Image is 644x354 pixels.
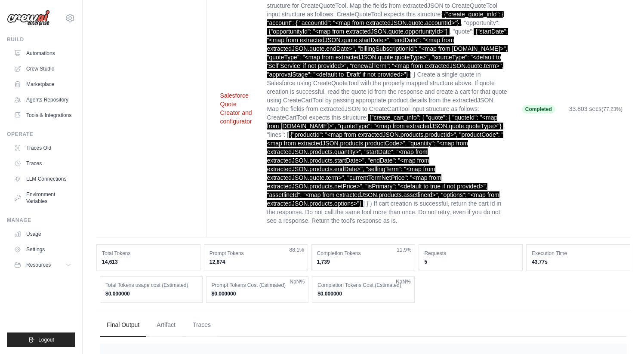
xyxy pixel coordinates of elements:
[7,217,75,224] div: Manage
[102,259,195,265] dd: 14,613
[150,314,182,337] button: Artifact
[7,131,75,138] div: Operate
[601,313,644,354] iframe: Chat Widget
[522,105,555,114] span: Completed
[267,114,503,129] span: {"create_cart_info": { "quote": { "quoteId": "<map from [DOMAIN_NAME]>", "quoteType": "<map from ...
[10,141,75,155] a: Traces Old
[212,282,303,289] dt: Prompt Tokens Cost (Estimated)
[396,278,411,285] span: NaN%
[105,282,197,289] dt: Total Tokens usage cost (Estimated)
[100,314,146,337] button: Final Output
[10,243,75,256] a: Settings
[290,278,305,285] span: NaN%
[267,131,504,207] span: {"productId": "<map from extractedJSON.products.productId>", "productCode": "<map from extractedJ...
[532,259,625,265] dd: 43.77s
[210,250,302,257] dt: Prompt Tokens
[10,157,75,170] a: Traces
[290,246,304,253] span: 88.1%
[212,290,303,297] dd: $0.000000
[601,106,622,112] span: (77.23%)
[38,336,54,343] span: Logout
[7,36,75,43] div: Build
[317,250,410,257] dt: Completion Tokens
[10,93,75,107] a: Agents Repository
[7,332,75,347] button: Logout
[102,250,195,257] dt: Total Tokens
[220,91,253,126] button: Salesforce Quote Creator and configurator
[10,108,75,122] a: Tools & Integrations
[10,258,75,272] button: Resources
[424,259,517,265] dd: 5
[317,282,409,289] dt: Completion Tokens Cost (Estimated)
[10,188,75,208] a: Environment Variables
[532,250,625,257] dt: Execution Time
[10,172,75,186] a: LLM Connections
[7,10,50,26] img: Logo
[10,77,75,91] a: Marketplace
[105,290,197,297] dd: $0.000000
[210,259,302,265] dd: 12,874
[424,250,517,257] dt: Requests
[397,246,411,253] span: 11.9%
[317,290,409,297] dd: $0.000000
[26,262,51,268] span: Resources
[267,28,450,35] span: {"opportunityId": "<map from extractedJSON.quote.opportunityId>"}
[10,62,75,76] a: Crew Studio
[10,46,75,60] a: Automations
[317,259,410,265] dd: 1,739
[186,314,218,337] button: Traces
[10,227,75,241] a: Usage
